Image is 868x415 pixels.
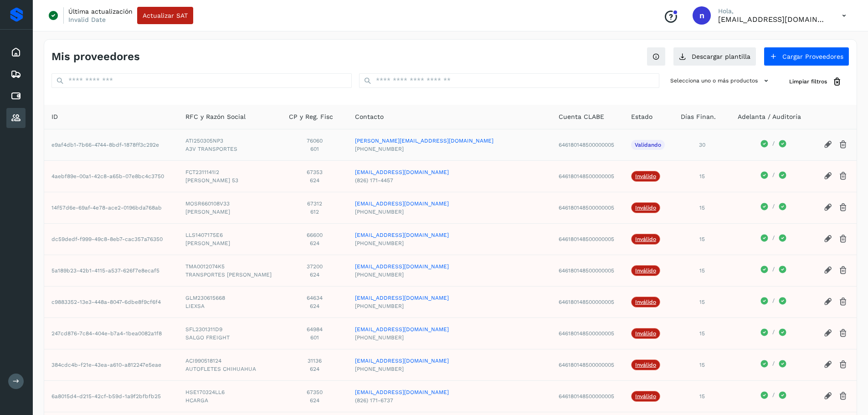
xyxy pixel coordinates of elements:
span: SALGO FREIGHT [185,333,275,342]
span: 64634 [289,294,340,302]
a: [EMAIL_ADDRESS][DOMAIN_NAME] [355,168,544,176]
p: Inválido [635,173,656,179]
span: TMA0012074K5 [185,262,275,271]
span: TRANSPORTES [PERSON_NAME] [185,271,275,279]
span: (826) 171-6737 [355,396,544,405]
span: CP y Reg. Fisc [289,112,333,122]
td: 646180148500000005 [551,318,624,349]
td: 646180148500000005 [551,286,624,318]
span: LLS1407175E6 [185,231,275,239]
div: Embarques [6,64,26,84]
td: 4aebf89e-00a1-42c8-a65b-07e8bc4c3750 [44,160,178,192]
span: Contacto [355,112,384,122]
td: 646180148500000005 [551,129,624,160]
span: 624 [289,302,340,310]
div: / [738,328,809,339]
p: Última actualización [68,7,133,15]
div: Inicio [6,42,26,62]
td: 247cd876-7c84-404e-b7a4-1bea0082a1f8 [44,318,178,349]
a: [EMAIL_ADDRESS][DOMAIN_NAME] [355,325,544,333]
span: [PHONE_NUMBER] [355,208,544,216]
span: 67312 [289,200,340,208]
span: [PERSON_NAME] [185,208,275,216]
button: Actualizar SAT [137,7,193,24]
span: HSE170324LL6 [185,388,275,396]
td: e9af4db1-7b66-4744-8bdf-1878ff3c292e [44,129,178,160]
td: 14f57d6e-69af-4e78-ace2-0196bda768ab [44,192,178,223]
a: [PERSON_NAME][EMAIL_ADDRESS][DOMAIN_NAME] [355,137,544,145]
div: / [738,359,809,370]
span: ID [51,112,58,122]
span: 612 [289,208,340,216]
div: / [738,202,809,213]
span: 67350 [289,388,340,396]
span: 601 [289,333,340,342]
span: Estado [631,112,652,122]
span: Cuenta CLABE [559,112,604,122]
td: 5a189b23-42b1-4115-a537-626f7e8ecaf5 [44,255,178,286]
p: Inválido [635,362,656,368]
td: 646180148500000005 [551,192,624,223]
span: ATI250305NP3 [185,137,275,145]
td: 646180148500000005 [551,349,624,380]
td: dc59dedf-f999-49c8-8eb7-cac357a76350 [44,223,178,255]
span: 601 [289,145,340,153]
p: Inválido [635,205,656,211]
td: 646180148500000005 [551,255,624,286]
span: AUTOFLETES CHIHUAHUA [185,365,275,373]
td: 646180148500000005 [551,160,624,192]
span: [PHONE_NUMBER] [355,365,544,373]
button: Descargar plantilla [673,47,756,66]
p: Inválido [635,299,656,305]
p: Inválido [635,236,656,242]
span: Adelanta / Auditoría [738,112,801,122]
a: [EMAIL_ADDRESS][DOMAIN_NAME] [355,200,544,208]
span: HCARGA [185,396,275,405]
td: 646180148500000005 [551,380,624,412]
span: FCT2311141I2 [185,168,275,176]
p: Inválido [635,267,656,274]
span: [PHONE_NUMBER] [355,333,544,342]
td: c9883352-13e3-448a-8047-6dbe8f9cf6f4 [44,286,178,318]
div: Cuentas por pagar [6,86,26,106]
div: / [738,171,809,182]
span: 67353 [289,168,340,176]
p: niagara+prod@solvento.mx [718,15,827,24]
td: 6a8015d4-d215-42cf-b59d-1a9f2bfbfb25 [44,380,178,412]
p: Hola, [718,7,827,15]
button: Selecciona uno o más productos [667,73,775,88]
span: (826) 171-4457 [355,176,544,184]
span: [PHONE_NUMBER] [355,239,544,247]
p: Inválido [635,330,656,337]
span: 624 [289,396,340,405]
div: / [738,297,809,307]
span: 76060 [289,137,340,145]
span: 15 [699,267,705,274]
span: 37200 [289,262,340,271]
span: LIEXSA [185,302,275,310]
span: SFL2301311D9 [185,325,275,333]
span: 66600 [289,231,340,239]
span: 624 [289,271,340,279]
p: Invalid Date [68,15,106,24]
span: 15 [699,236,705,242]
span: 624 [289,239,340,247]
button: Limpiar filtros [782,73,849,90]
span: Limpiar filtros [789,77,827,86]
span: [PHONE_NUMBER] [355,271,544,279]
button: Cargar Proveedores [764,47,849,66]
div: Proveedores [6,108,26,128]
span: ACI990518124 [185,357,275,365]
span: [PHONE_NUMBER] [355,302,544,310]
span: 624 [289,365,340,373]
td: 384cdc4b-f21e-43ea-a610-a812247e5eae [44,349,178,380]
a: [EMAIL_ADDRESS][DOMAIN_NAME] [355,388,544,396]
a: [EMAIL_ADDRESS][DOMAIN_NAME] [355,231,544,239]
span: [PHONE_NUMBER] [355,145,544,153]
span: Actualizar SAT [143,12,188,19]
span: 15 [699,330,705,337]
span: 15 [699,393,705,400]
span: A3V TRANSPORTES [185,145,275,153]
span: GLM230615668 [185,294,275,302]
